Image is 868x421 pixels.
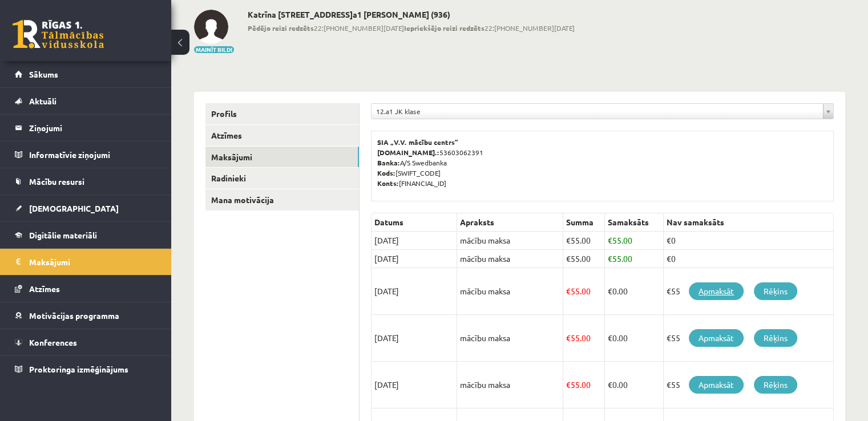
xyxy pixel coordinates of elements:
[29,141,157,168] legend: Informatīvie ziņojumi
[754,282,797,300] a: Rēķins
[29,249,157,275] legend: Maksājumi
[29,364,128,374] span: Proktoringa izmēģinājums
[377,179,399,188] b: Konts:
[605,250,664,268] td: 55.00
[566,253,571,264] span: €
[457,362,563,408] td: mācību maksa
[15,276,157,302] a: Atzīmes
[15,168,157,195] a: Mācību resursi
[377,137,459,147] b: SIA „V.V. mācību centrs”
[205,147,359,168] a: Maksājumi
[754,329,797,347] a: Rēķins
[377,158,400,167] b: Banka:
[605,362,664,408] td: 0.00
[563,268,605,315] td: 55.00
[605,315,664,362] td: 0.00
[15,141,157,168] a: Informatīvie ziņojumi
[29,176,84,187] span: Mācību resursi
[15,356,157,382] a: Proktoringa izmēģinājums
[29,115,157,141] legend: Ziņojumi
[372,104,833,119] a: 12.a1 JK klase
[563,232,605,250] td: 55.00
[563,213,605,232] th: Summa
[563,250,605,268] td: 55.00
[194,10,228,44] img: Katrīna Krutikova
[372,232,457,250] td: [DATE]
[15,195,157,221] a: [DEMOGRAPHIC_DATA]
[608,333,612,343] span: €
[29,230,97,240] span: Digitālie materiāli
[29,203,119,213] span: [DEMOGRAPHIC_DATA]
[377,137,827,188] p: 53603062391 A/S Swedbanka [SWIFT_CODE] [FINANCIAL_ID]
[457,315,563,362] td: mācību maksa
[664,250,834,268] td: €0
[457,268,563,315] td: mācību maksa
[566,379,571,390] span: €
[372,315,457,362] td: [DATE]
[404,23,485,33] b: Iepriekšējo reizi redzēts
[377,148,439,157] b: [DOMAIN_NAME].:
[605,268,664,315] td: 0.00
[566,286,571,296] span: €
[664,213,834,232] th: Nav samaksāts
[205,168,359,189] a: Radinieki
[29,284,60,294] span: Atzīmes
[754,376,797,394] a: Rēķins
[457,213,563,232] th: Apraksts
[15,88,157,114] a: Aktuāli
[248,10,575,19] h2: Katrīna [STREET_ADDRESS]a1 [PERSON_NAME] (936)
[205,103,359,124] a: Profils
[15,329,157,355] a: Konferences
[205,125,359,146] a: Atzīmes
[689,329,744,347] a: Apmaksāt
[29,69,58,79] span: Sākums
[664,232,834,250] td: €0
[15,115,157,141] a: Ziņojumi
[605,232,664,250] td: 55.00
[563,315,605,362] td: 55.00
[194,46,234,53] button: Mainīt bildi
[664,268,834,315] td: €55
[689,282,744,300] a: Apmaksāt
[29,310,119,321] span: Motivācijas programma
[372,362,457,408] td: [DATE]
[563,362,605,408] td: 55.00
[15,249,157,275] a: Maksājumi
[608,235,612,245] span: €
[29,337,77,347] span: Konferences
[205,189,359,211] a: Mana motivācija
[15,222,157,248] a: Digitālie materiāli
[664,362,834,408] td: €55
[566,235,571,245] span: €
[457,250,563,268] td: mācību maksa
[372,213,457,232] th: Datums
[608,253,612,264] span: €
[372,268,457,315] td: [DATE]
[13,20,104,48] a: Rīgas 1. Tālmācības vidusskola
[566,333,571,343] span: €
[377,168,395,177] b: Kods:
[372,250,457,268] td: [DATE]
[689,376,744,394] a: Apmaksāt
[248,23,575,33] span: 22:[PHONE_NUMBER][DATE] 22:[PHONE_NUMBER][DATE]
[457,232,563,250] td: mācību maksa
[29,96,56,106] span: Aktuāli
[15,61,157,87] a: Sākums
[605,213,664,232] th: Samaksāts
[608,379,612,390] span: €
[608,286,612,296] span: €
[15,302,157,329] a: Motivācijas programma
[376,104,818,119] span: 12.a1 JK klase
[664,315,834,362] td: €55
[248,23,314,33] b: Pēdējo reizi redzēts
